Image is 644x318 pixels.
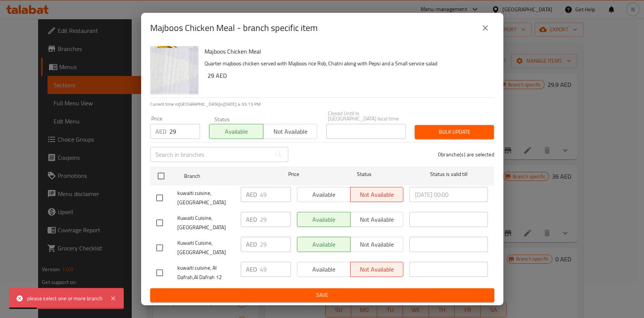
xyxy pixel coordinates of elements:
[260,262,291,277] input: Please enter price
[260,237,291,252] input: Please enter price
[476,19,494,37] button: close
[263,124,317,139] button: Not available
[150,101,494,108] p: Current time in [GEOGRAPHIC_DATA] is [DATE] 4:33:13 PM
[150,147,271,162] input: Search in branches
[246,190,257,199] p: AED
[150,22,318,34] h2: Majboos Chicken Meal - branch specific item
[177,238,235,257] span: Kuwaiti Cuisine, [GEOGRAPHIC_DATA]
[325,170,403,179] span: Status
[415,125,494,139] button: Bulk update
[204,46,488,57] h6: Majboos Chicken Meal
[409,170,488,179] span: Status is valid till
[209,124,263,139] button: Available
[266,126,314,137] span: Not available
[150,288,494,302] button: Save
[177,263,235,282] span: kuwaiti cuisine, Al Dafrah,Al Dafrah 12
[169,124,200,139] input: Please enter price
[207,70,488,81] h6: 29 AED
[156,290,488,300] span: Save
[260,212,291,227] input: Please enter price
[150,46,198,94] img: Majboos Chicken Meal
[204,59,488,68] p: Quarter majboos chicken served with Majboos rice Rob, Chatni along with Pepsi and a Small service...
[260,187,291,202] input: Please enter price
[155,127,166,136] p: AED
[212,126,260,137] span: Available
[438,151,494,158] p: 0 branche(s) are selected
[421,127,488,137] span: Bulk update
[246,215,257,224] p: AED
[27,294,103,303] div: please select one or more branch
[184,171,263,181] span: Branch
[246,240,257,249] p: AED
[269,170,319,179] span: Price
[246,265,257,274] p: AED
[177,188,235,207] span: kuwaiti cuisine, [GEOGRAPHIC_DATA]
[177,213,235,232] span: Kuwaiti Cuisine, [GEOGRAPHIC_DATA]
